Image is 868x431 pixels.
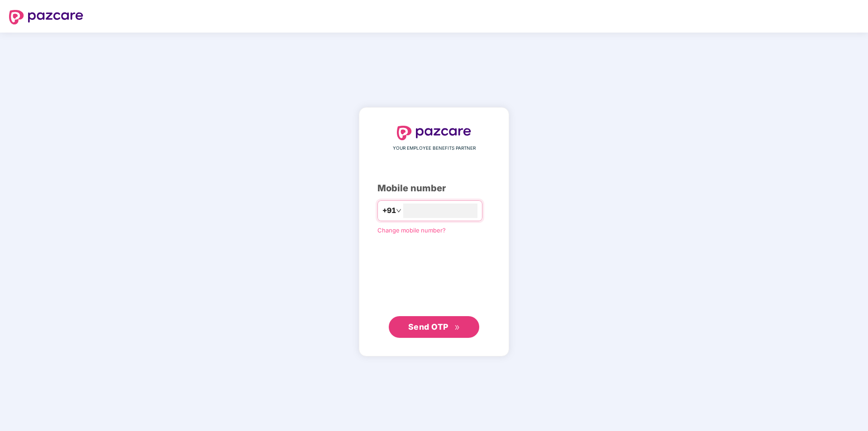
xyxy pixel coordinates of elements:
[382,205,396,216] span: +91
[454,325,460,331] span: double-right
[377,227,446,234] a: Change mobile number?
[389,316,479,338] button: Send OTPdouble-right
[397,126,471,140] img: logo
[393,145,476,152] span: YOUR EMPLOYEE BENEFITS PARTNER
[408,322,448,332] span: Send OTP
[396,208,401,213] span: down
[9,10,83,24] img: logo
[377,181,491,195] div: Mobile number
